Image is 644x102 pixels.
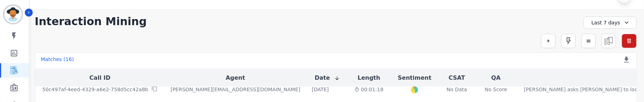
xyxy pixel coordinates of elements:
div: [DATE] [312,86,329,93]
div: No Score [485,86,507,93]
p: 50c497af-4eed-4329-a6e2-758d5cc42a8b [42,86,148,93]
button: Length [358,74,380,82]
div: Last 7 days [584,17,637,29]
div: [PERSON_NAME][EMAIL_ADDRESS][DOMAIN_NAME] [171,86,300,93]
div: 00:01:18 [354,86,383,93]
button: QA [491,74,501,82]
button: Call ID [89,74,110,82]
div: No Data [446,86,468,93]
div: Matches ( 16 ) [41,56,74,66]
img: Bordered avatar [4,6,22,23]
button: Agent [226,74,245,82]
button: Date [315,74,340,82]
h1: Interaction Mining [35,15,147,28]
button: CSAT [449,74,465,82]
button: Sentiment [398,74,431,82]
